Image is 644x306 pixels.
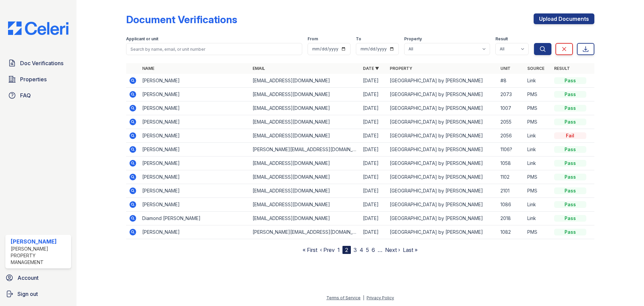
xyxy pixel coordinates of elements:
a: Unit [500,66,511,71]
td: [DATE] [360,88,387,101]
td: Link [525,129,551,143]
td: 2055 [498,115,525,129]
td: [EMAIL_ADDRESS][DOMAIN_NAME] [250,157,360,170]
td: 2101 [498,184,525,198]
td: [GEOGRAPHIC_DATA] by [PERSON_NAME] [387,157,497,170]
a: Property [390,66,412,71]
a: Source [527,66,544,71]
a: Terms of Service [326,295,361,300]
td: Link [525,198,551,212]
td: [EMAIL_ADDRESS][DOMAIN_NAME] [250,74,360,88]
div: | [363,295,364,300]
div: Pass [554,77,586,84]
td: Link [525,74,551,88]
div: Pass [554,105,586,112]
a: 4 [360,247,363,253]
td: [GEOGRAPHIC_DATA] by [PERSON_NAME] [387,170,497,184]
div: Fail [554,132,586,139]
td: 1007 [498,101,525,115]
a: Account [3,271,74,285]
td: [GEOGRAPHIC_DATA] by [PERSON_NAME] [387,198,497,212]
td: [EMAIL_ADDRESS][DOMAIN_NAME] [250,170,360,184]
span: … [378,246,382,254]
a: FAQ [5,89,71,102]
td: [EMAIL_ADDRESS][DOMAIN_NAME] [250,101,360,115]
td: [DATE] [360,129,387,143]
span: FAQ [20,91,31,99]
td: 2018 [498,212,525,225]
div: Pass [554,229,586,235]
a: ‹ Prev [320,247,335,253]
a: Privacy Policy [367,295,394,300]
td: PMS [525,170,551,184]
td: [DATE] [360,198,387,212]
input: Search by name, email, or unit number [126,43,302,55]
td: [EMAIL_ADDRESS][DOMAIN_NAME] [250,115,360,129]
td: 2073 [498,88,525,101]
div: 2 [342,246,351,254]
div: Pass [554,201,586,208]
td: [GEOGRAPHIC_DATA] by [PERSON_NAME] [387,143,497,157]
td: [DATE] [360,101,387,115]
td: [DATE] [360,157,387,170]
a: 5 [366,247,369,253]
a: Name [142,66,154,71]
img: CE_Logo_Blue-a8612792a0a2168367f1c8372b55b34899dd931a85d93a1a3d3e32e68fde9ad4.png [3,21,74,35]
a: Next › [385,247,400,253]
a: « First [303,247,317,253]
td: [PERSON_NAME] [140,170,250,184]
td: [EMAIL_ADDRESS][DOMAIN_NAME] [250,198,360,212]
td: [GEOGRAPHIC_DATA] by [PERSON_NAME] [387,129,497,143]
td: [PERSON_NAME][EMAIL_ADDRESS][DOMAIN_NAME] [250,225,360,239]
td: [DATE] [360,212,387,225]
td: [GEOGRAPHIC_DATA] by [PERSON_NAME] [387,74,497,88]
label: To [356,36,361,42]
a: Sign out [3,287,74,301]
div: Pass [554,91,586,98]
td: Link [525,157,551,170]
a: Doc Verifications [5,56,71,70]
label: From [308,36,318,42]
div: Pass [554,160,586,167]
td: PMS [525,88,551,101]
td: [EMAIL_ADDRESS][DOMAIN_NAME] [250,129,360,143]
td: [GEOGRAPHIC_DATA] by [PERSON_NAME] [387,212,497,225]
div: Document Verifications [126,13,237,26]
div: Pass [554,146,586,153]
a: Email [253,66,265,71]
td: [EMAIL_ADDRESS][DOMAIN_NAME] [250,212,360,225]
a: Properties [5,73,71,86]
td: [GEOGRAPHIC_DATA] by [PERSON_NAME] [387,184,497,198]
div: Pass [554,215,586,222]
a: Date ▼ [363,66,379,71]
td: Link [525,143,551,157]
label: Applicant or unit [126,36,158,42]
td: [PERSON_NAME] [140,101,250,115]
span: Sign out [17,290,38,298]
div: Pass [554,174,586,180]
td: [PERSON_NAME] [140,115,250,129]
a: 1 [337,247,340,253]
td: [PERSON_NAME] [140,157,250,170]
a: Last » [403,247,418,253]
td: [GEOGRAPHIC_DATA] by [PERSON_NAME] [387,101,497,115]
td: [PERSON_NAME] [140,225,250,239]
div: Pass [554,119,586,125]
td: 1058 [498,157,525,170]
a: 3 [354,247,357,253]
td: PMS [525,184,551,198]
label: Property [404,36,422,42]
td: [EMAIL_ADDRESS][DOMAIN_NAME] [250,88,360,101]
td: [GEOGRAPHIC_DATA] by [PERSON_NAME] [387,88,497,101]
td: [PERSON_NAME] [140,129,250,143]
td: 1102 [498,170,525,184]
td: PMS [525,115,551,129]
td: PMS [525,225,551,239]
span: Properties [20,75,47,83]
label: Result [495,36,508,42]
td: 1106? [498,143,525,157]
a: 6 [372,247,375,253]
td: [PERSON_NAME][EMAIL_ADDRESS][DOMAIN_NAME] [250,143,360,157]
td: Link [525,212,551,225]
